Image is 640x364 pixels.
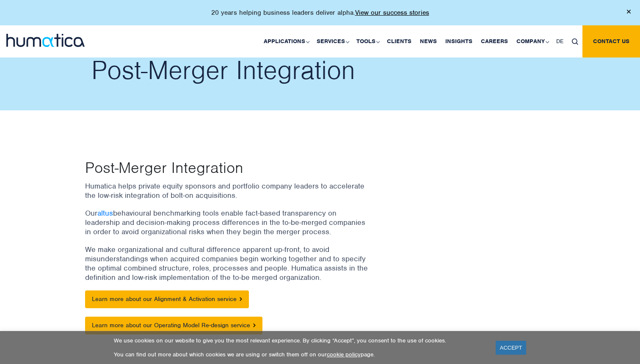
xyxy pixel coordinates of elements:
[114,337,485,344] p: We use cookies on our website to give you the most relevant experience. By clicking “Accept”, you...
[441,25,477,57] a: Insights
[85,208,373,236] p: Our behavioural benchmarking tools enable fact-based transparency on leadership and decision-maki...
[383,25,416,57] a: Clients
[416,25,441,57] a: News
[496,341,527,355] a: ACCEPT
[552,25,568,57] a: DE
[6,34,85,47] img: logo
[85,159,340,176] p: Post-Merger Integration
[85,245,373,282] p: We make organizational and cultural difference apparent up-front, to avoid misunderstandings when...
[85,181,373,200] p: Humatica helps private equity sponsors and portfolio company leaders to accelerate the low-risk i...
[85,290,249,308] a: Learn more about our Alignment & Activation service
[259,25,312,57] a: Applications
[355,8,429,17] a: View our success stories
[556,38,563,45] span: DE
[91,57,561,83] h2: Post-Merger Integration
[477,25,512,57] a: Careers
[572,38,578,45] img: search_icon
[582,25,640,57] a: Contact us
[352,25,383,57] a: Tools
[312,25,352,57] a: Services
[97,208,113,218] a: altus
[512,25,552,57] a: Company
[211,8,429,17] p: 20 years helping business leaders deliver alpha.
[85,317,262,334] a: Learn more about our Operating Model Re-design service
[114,351,485,358] p: You can find out more about which cookies we are using or switch them off on our page.
[327,351,361,358] a: cookie policy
